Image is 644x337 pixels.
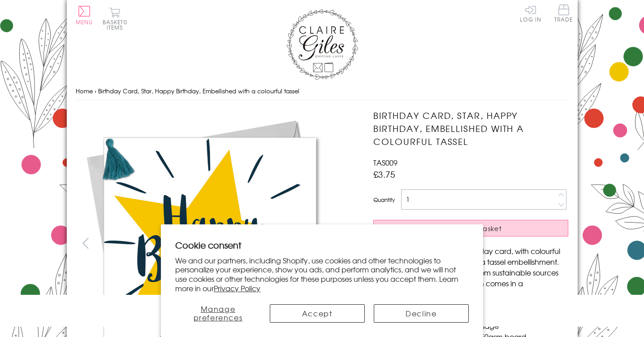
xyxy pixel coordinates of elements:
[373,157,398,168] span: TAS009
[175,256,469,293] p: We and our partners, including Shopify, use cookies and other technologies to personalize your ex...
[270,304,365,323] button: Accept
[214,283,260,293] a: Privacy Policy
[76,6,93,25] button: Menu
[194,303,243,323] span: Manage preferences
[554,4,573,24] a: Trade
[98,87,299,95] span: Birthday Card, Star, Happy Birthday, Embellished with a colourful tassel
[76,18,93,26] span: Menu
[76,82,569,101] nav: breadcrumbs
[373,168,395,180] span: £3.75
[373,196,395,204] label: Quantity
[373,109,568,148] h1: Birthday Card, Star, Happy Birthday, Embellished with a colourful tassel
[374,304,469,323] button: Decline
[286,9,358,80] img: Claire Giles Greetings Cards
[554,4,573,22] span: Trade
[175,239,469,251] h2: Cookie consent
[107,18,127,31] span: 0 items
[373,220,568,236] button: Add to Basket
[76,233,96,253] button: prev
[103,7,127,30] button: Basket0 items
[76,87,93,95] a: Home
[95,87,96,95] span: ›
[175,304,260,323] button: Manage preferences
[520,4,541,22] a: Log In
